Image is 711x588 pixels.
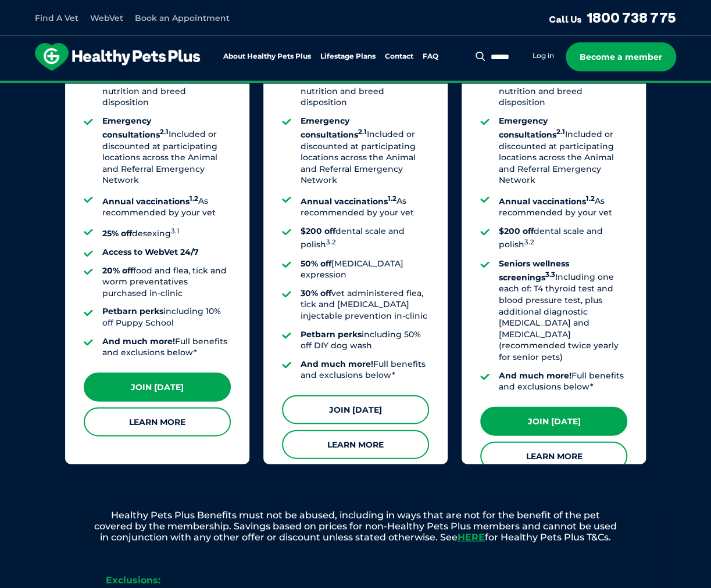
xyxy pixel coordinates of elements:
strong: Exclusions: [106,574,160,585]
a: Book an Appointment [135,13,230,23]
a: Lifestage Plans [320,53,376,60]
sup: 1.2 [190,194,198,202]
li: Full benefits and exclusions below* [102,336,231,358]
li: [MEDICAL_DATA] expression [301,258,429,280]
strong: 30% off [301,287,331,298]
li: dental scale and polish [499,225,627,251]
a: HERE [458,531,485,542]
li: Including one each of: T4 thyroid test and blood pressure test, plus additional diagnostic [MEDIC... [499,258,627,363]
a: Learn More [282,430,429,459]
a: Join [DATE] [84,372,231,401]
strong: Emergency consultations [301,115,367,139]
a: Join [DATE] [480,406,627,435]
a: Contact [385,53,413,60]
img: hpp-logo [35,43,200,71]
sup: 2.1 [160,127,169,135]
a: About Healthy Pets Plus [223,53,311,60]
li: including 50% off DIY dog wash [301,329,429,351]
strong: 25% off [102,228,132,238]
sup: 3.2 [524,237,534,246]
sup: 3.2 [326,237,336,246]
p: Healthy Pets Plus Benefits must not be abused, including in ways that are not for the benefit of ... [53,509,658,543]
a: FAQ [423,53,438,60]
li: Full benefits and exclusions below* [499,370,627,392]
a: Find A Vet [35,13,78,23]
li: As recommended by your vet [301,193,429,218]
span: Proactive, preventative wellness program designed to keep your pet healthier and happier for longer [138,81,573,92]
span: Call Us [549,13,582,25]
strong: 50% off [301,258,331,268]
li: food and flea, tick and worm preventatives purchased in-clinic [102,265,231,299]
strong: And much more! [499,370,571,380]
strong: 20% off [102,265,133,275]
a: Learn More [84,407,231,436]
li: Included or discounted at participating locations across the Animal and Referral Emergency Network [301,115,429,186]
a: Log in [533,51,554,60]
strong: And much more! [301,358,373,369]
strong: $200 off [301,225,335,236]
sup: 2.1 [358,127,367,135]
a: Learn More [480,441,627,470]
sup: 3.3 [545,270,555,278]
strong: Emergency consultations [102,115,169,139]
li: Full benefits and exclusions below* [301,358,429,381]
li: As recommended by your vet [499,193,627,218]
strong: Emergency consultations [499,115,565,139]
strong: Annual vaccinations [499,196,595,206]
strong: Access to WebVet 24/7 [102,246,199,257]
strong: And much more! [102,336,175,346]
strong: Petbarn perks [102,305,163,316]
li: dental scale and polish [301,225,429,251]
button: Search [473,50,488,62]
li: Included or discounted at participating locations across the Animal and Referral Emergency Network [499,115,627,186]
strong: Seniors wellness screenings [499,258,569,282]
strong: $200 off [499,225,534,236]
sup: 1.2 [586,194,595,202]
sup: 1.2 [388,194,396,202]
li: As recommended by your vet [102,193,231,218]
li: including 10% off Puppy School [102,305,231,328]
a: Join [DATE] [282,395,429,424]
strong: Annual vaccinations [301,196,396,206]
a: WebVet [90,13,123,23]
strong: Petbarn perks [301,329,362,339]
li: Included or discounted at participating locations across the Animal and Referral Emergency Network [102,115,231,186]
sup: 3.1 [171,226,179,235]
a: Become a member [566,42,676,71]
a: Call Us1800 738 775 [549,9,676,26]
li: vet administered flea, tick and [MEDICAL_DATA] injectable prevention in-clinic [301,287,429,322]
li: desexing [102,225,231,239]
strong: Annual vaccinations [102,196,198,206]
sup: 2.1 [556,127,565,135]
